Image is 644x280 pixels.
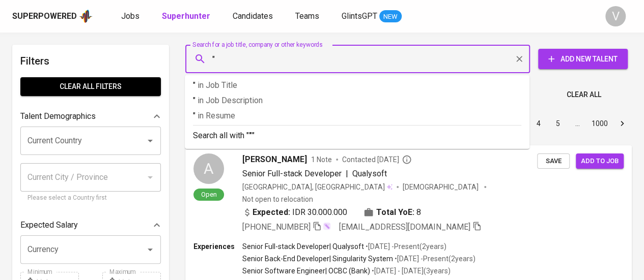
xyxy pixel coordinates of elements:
span: Senior Full-stack Developer [242,169,342,178]
span: Add to job [581,155,619,167]
button: Clear All [563,85,605,104]
a: Superhunter [162,10,212,23]
span: Contacted [DATE] [342,154,412,165]
p: Senior Software Engineer | OCBC (Bank) [242,266,370,276]
div: IDR 30.000.000 [242,206,347,219]
span: Clear All filters [29,80,153,93]
b: Total YoE: [376,206,414,219]
p: • [DATE] - Present ( 2 years ) [393,254,475,264]
span: 1 Note [311,154,332,165]
button: Add New Talent [538,49,628,69]
div: Expected Salary [20,215,161,235]
button: Go to page 1000 [589,115,611,132]
div: V [605,6,626,26]
img: app logo [79,9,93,24]
p: Experiences [193,241,242,252]
span: Jobs [121,11,139,21]
a: GlintsGPT NEW [342,10,402,23]
span: Qualysoft [352,169,387,178]
a: Superpoweredapp logo [12,9,93,24]
span: in Job Title [198,80,237,90]
span: GlintsGPT [342,11,377,21]
b: Superhunter [162,11,210,21]
p: • [DATE] - [DATE] ( 3 years ) [370,266,451,276]
span: [PERSON_NAME] [242,153,307,166]
button: Open [143,134,157,148]
span: [PHONE_NUMBER] [242,222,311,232]
button: Go to page 5 [550,115,566,132]
span: NEW [379,12,402,22]
span: [DEMOGRAPHIC_DATA] [403,182,480,192]
button: Clear [512,52,526,66]
span: 8 [416,206,421,219]
div: … [569,118,585,129]
a: Candidates [233,10,275,23]
p: Senior Full-stack Developer | Qualysoft [242,241,364,252]
span: [EMAIL_ADDRESS][DOMAIN_NAME] [339,222,470,232]
p: Not open to relocation [242,194,313,204]
div: [GEOGRAPHIC_DATA], [GEOGRAPHIC_DATA] [242,182,393,192]
button: Add to job [576,153,624,169]
div: Superpowered [12,11,77,22]
button: Go to page 4 [530,115,547,132]
span: in Resume [198,111,235,120]
button: Save [537,153,570,169]
span: Save [542,155,565,167]
b: " [249,131,252,140]
span: Open [197,190,221,199]
span: in Job Description [198,96,263,105]
p: " [193,79,521,91]
svg: By Batam recruiter [402,154,412,165]
b: Expected: [253,206,290,219]
p: Senior Back-End Developer | Singularity System [242,254,393,264]
span: Add New Talent [546,53,620,66]
p: Please select a Country first [27,193,154,203]
p: • [DATE] - Present ( 2 years ) [364,241,446,252]
button: Clear All filters [20,77,161,96]
a: Teams [295,10,321,23]
h6: Filters [20,53,161,69]
p: Search all with " " [193,130,521,142]
button: Go to next page [614,115,630,132]
span: Candidates [233,11,273,21]
img: magic_wand.svg [323,222,331,230]
span: Clear All [567,88,601,101]
p: " [193,110,521,122]
a: Jobs [121,10,142,23]
p: Expected Salary [20,219,78,231]
span: Teams [295,11,319,21]
p: Talent Demographics [20,110,96,122]
button: Open [143,242,157,257]
div: Talent Demographics [20,106,161,127]
nav: pagination navigation [452,115,632,132]
div: A [193,153,224,184]
span: | [346,168,348,180]
p: " [193,95,521,107]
